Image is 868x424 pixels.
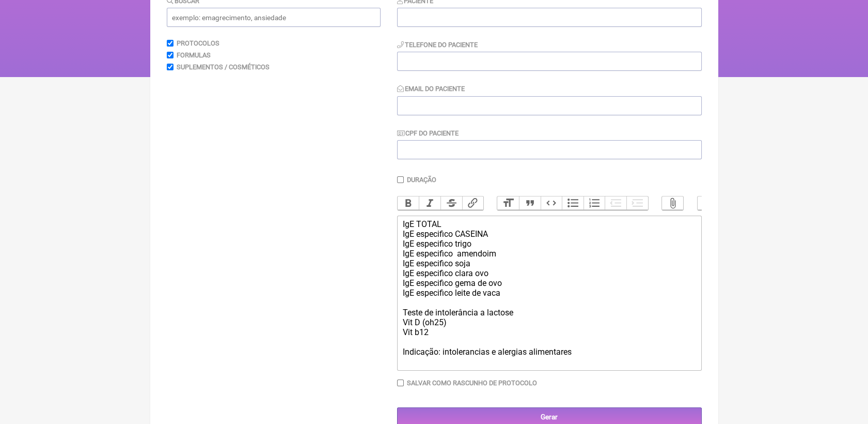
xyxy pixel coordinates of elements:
[462,196,484,210] button: Link
[562,196,583,210] button: Bullets
[167,8,381,27] input: exemplo: emagrecimento, ansiedade
[407,379,537,387] label: Salvar como rascunho de Protocolo
[397,85,465,93] label: Email do Paciente
[177,39,219,47] label: Protocolos
[177,63,270,71] label: Suplementos / Cosméticos
[698,196,719,210] button: Undo
[519,196,541,210] button: Quote
[398,196,419,210] button: Bold
[397,129,459,137] label: CPF do Paciente
[402,219,696,367] div: IgE TOTAL IgE especifico CASEINA IgE especifico trigo IgE especifico amendoim IgE especifico soja...
[440,196,462,210] button: Strikethrough
[662,196,684,210] button: Attach Files
[583,196,605,210] button: Numbers
[407,176,436,184] label: Duração
[605,196,626,210] button: Decrease Level
[497,196,519,210] button: Heading
[397,41,478,49] label: Telefone do Paciente
[177,51,211,59] label: Formulas
[541,196,562,210] button: Code
[626,196,648,210] button: Increase Level
[419,196,440,210] button: Italic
